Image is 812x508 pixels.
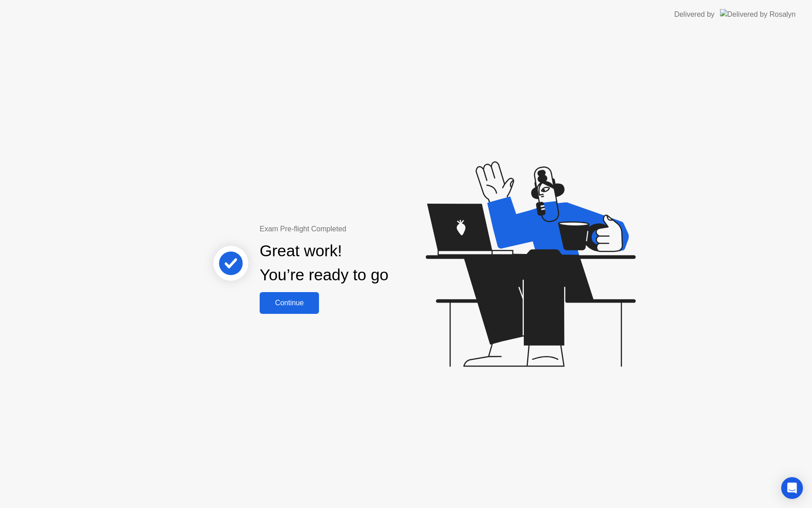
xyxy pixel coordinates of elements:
div: Continue [262,299,316,307]
div: Exam Pre-flight Completed [260,224,447,234]
div: Great work! You’re ready to go [260,239,388,287]
button: Continue [260,292,319,314]
img: Delivered by Rosalyn [720,9,796,20]
div: Open Intercom Messenger [781,477,803,499]
div: Delivered by [674,9,715,20]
